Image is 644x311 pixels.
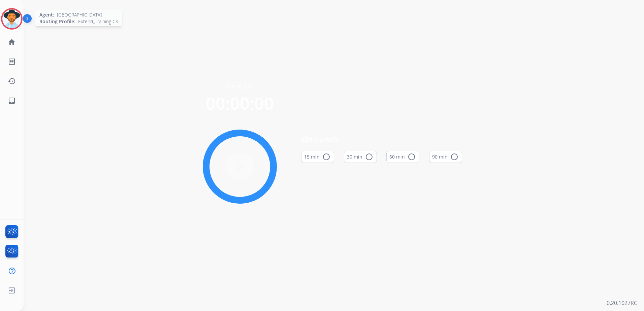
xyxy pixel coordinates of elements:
[365,153,373,161] mat-icon: radio_button_unchecked
[57,11,102,18] span: [GEOGRAPHIC_DATA]
[8,97,16,105] mat-icon: inbox
[78,18,118,25] span: Extend_Training CS
[8,38,16,46] mat-icon: home
[8,77,16,85] mat-icon: history
[39,18,75,25] span: Routing Profile:
[301,151,334,163] button: 15 min
[408,153,416,161] mat-icon: radio_button_unchecked
[386,151,419,163] button: 60 min
[39,11,54,18] span: Agent:
[450,153,458,161] mat-icon: radio_button_unchecked
[429,151,462,163] button: 90 min
[2,9,21,28] img: avatar
[607,299,637,307] p: 0.20.1027RC
[206,92,274,115] span: 00:00:00
[301,133,462,145] span: On Lunch
[344,151,377,163] button: 30 min
[226,81,254,91] span: Time left
[8,58,16,66] mat-icon: list_alt
[322,153,330,161] mat-icon: radio_button_unchecked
